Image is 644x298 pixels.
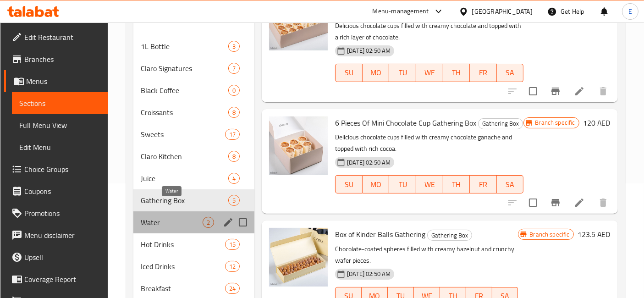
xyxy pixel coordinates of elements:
span: 12 [226,262,239,271]
span: Choice Groups [24,164,101,175]
span: Branch specific [531,118,578,127]
p: Chocolate-coated spheres filled with creamy hazelnut and crunchy wafer pieces. [335,243,518,266]
div: Claro Kitchen8 [133,145,254,167]
button: FR [470,64,497,82]
button: edit [221,215,235,229]
span: Menus [26,76,101,87]
h6: 120 AED [583,116,611,129]
button: MO [363,64,390,82]
a: Edit menu item [574,197,585,208]
div: Gathering Box [478,118,523,129]
p: Delicious chocolate cups filled with creamy chocolate and topped with a rich layer of chocolate. [335,20,523,43]
span: Sections [19,98,101,109]
button: SU [335,175,363,193]
span: Select to update [523,82,543,101]
div: Juice4 [133,167,254,189]
span: Upsell [24,252,101,263]
span: [DATE] 02:50 AM [343,46,394,55]
a: Branches [4,48,108,70]
div: [GEOGRAPHIC_DATA] [472,6,533,17]
span: TH [447,178,467,191]
span: Coverage Report [24,274,101,285]
button: TU [389,175,416,193]
div: 1L Bottle [141,41,228,52]
span: SA [501,178,520,191]
span: SU [339,178,359,191]
span: Iced Drinks [141,261,225,272]
span: TH [447,66,467,79]
img: 6 Pieces Of Mini Chocolate Cup Gathering Box [269,116,328,175]
span: Edit Restaurant [24,32,101,43]
span: Branches [24,54,101,65]
div: Gathering Box [427,230,472,241]
button: delete [592,80,614,102]
span: Select to update [523,193,543,212]
span: 24 [226,284,239,293]
span: Branch specific [526,230,573,239]
div: Hot Drinks [141,239,225,250]
div: Hot Drinks15 [133,233,254,255]
a: Upsell [4,246,108,268]
span: MO [366,66,386,79]
div: Claro Signatures7 [133,57,254,79]
span: 4 [229,174,239,183]
button: SU [335,64,363,82]
span: 2 [203,218,214,227]
span: MO [366,178,386,191]
div: items [228,195,240,206]
a: Coverage Report [4,268,108,290]
span: SU [339,66,359,79]
a: Sections [12,92,108,114]
span: E [628,6,632,17]
div: items [203,217,214,228]
div: Iced Drinks12 [133,255,254,277]
span: TU [393,66,413,79]
a: Coupons [4,180,108,202]
a: Full Menu View [12,114,108,136]
span: Water [141,217,203,228]
button: WE [416,175,443,193]
a: Promotions [4,202,108,224]
span: Gathering Box [141,195,228,206]
span: Box of Kinder Balls Gathering [335,227,425,241]
span: 5 [229,196,239,205]
div: Menu-management [373,6,429,17]
button: delete [592,192,614,214]
span: WE [420,178,440,191]
div: Sweets17 [133,123,254,145]
div: Gathering Box5 [133,189,254,211]
span: Juice [141,173,228,184]
span: 17 [226,130,239,139]
button: SA [497,175,524,193]
button: TU [389,64,416,82]
div: items [228,63,240,74]
div: items [225,261,240,272]
span: Croissants [141,107,228,118]
button: TH [443,175,470,193]
span: Black Coffee [141,85,228,96]
button: FR [470,175,497,193]
span: FR [473,178,493,191]
div: items [228,173,240,184]
div: Black Coffee0 [133,79,254,101]
span: Breakfast [141,283,225,294]
span: 0 [229,86,239,95]
span: Claro Signatures [141,63,228,74]
span: Gathering Box [479,118,523,129]
button: MO [363,175,390,193]
span: Gathering Box [428,230,472,241]
button: WE [416,64,443,82]
span: Menu disclaimer [24,230,101,241]
span: Full Menu View [19,120,101,131]
a: Edit menu item [574,86,585,97]
span: Claro Kitchen [141,151,228,162]
div: Water2edit [133,211,254,233]
span: Sweets [141,129,225,140]
a: Menus [4,70,108,92]
div: 1L Bottle3 [133,35,254,57]
span: [DATE] 02:50 AM [343,270,394,278]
